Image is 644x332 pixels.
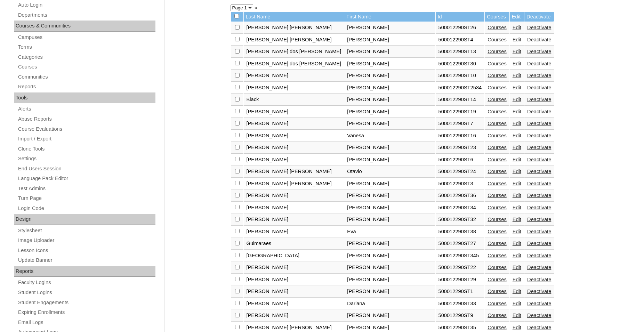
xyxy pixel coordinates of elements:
a: Login Code [17,204,155,213]
td: 500012290ST7 [436,118,485,130]
a: Deactivate [527,49,551,54]
a: Deactivate [527,313,551,318]
div: Tools [14,92,155,104]
td: Dariana [344,298,435,310]
td: [PERSON_NAME] [244,142,344,154]
td: [PERSON_NAME] [244,82,344,94]
a: Settings [17,154,155,163]
a: Communities [17,73,155,81]
td: [PERSON_NAME] [344,250,435,262]
a: Abuse Reports [17,115,155,123]
a: Courses [488,133,507,138]
a: Deactivate [527,25,551,30]
a: Student Engagements [17,298,155,307]
a: Edit [513,217,521,222]
a: Edit [513,109,521,114]
a: Reports [17,82,155,91]
td: 500012290ST6 [436,154,485,166]
td: 500012290ST3 [436,178,485,190]
td: [PERSON_NAME] [244,154,344,166]
a: Deactivate [527,289,551,294]
td: [PERSON_NAME] [344,106,435,118]
a: Edit [513,121,521,126]
a: Deactivate [527,157,551,162]
a: Edit [513,205,521,210]
a: Courses [488,193,507,198]
a: Courses [488,61,507,66]
a: Courses [488,181,507,186]
td: Otavio [344,166,435,178]
a: Courses [488,85,507,90]
td: [PERSON_NAME] [244,298,344,310]
td: [PERSON_NAME] [344,178,435,190]
td: 500012290ST24 [436,166,485,178]
a: Edit [513,97,521,102]
td: [PERSON_NAME] [344,118,435,130]
td: 500012290ST36 [436,190,485,202]
a: Edit [513,265,521,270]
td: [PERSON_NAME] [344,202,435,214]
a: Edit [513,301,521,306]
a: Edit [513,61,521,66]
a: Deactivate [527,109,551,114]
a: Student Logins [17,288,155,297]
a: Update Banner [17,256,155,265]
a: Deactivate [527,241,551,246]
a: Deactivate [527,97,551,102]
td: [PERSON_NAME] [244,286,344,298]
a: Courses [488,157,507,162]
td: 500012290ST22 [436,262,485,274]
a: Import / Export [17,135,155,143]
a: Course Evaluations [17,125,155,133]
a: Courses [488,37,507,42]
td: 500012290ST10 [436,70,485,82]
td: [PERSON_NAME] [344,190,435,202]
td: [PERSON_NAME] [PERSON_NAME] [244,178,344,190]
td: [PERSON_NAME] [244,202,344,214]
a: Edit [513,145,521,150]
a: Edit [513,313,521,318]
a: Stylesheet [17,226,155,235]
div: Design [14,214,155,225]
a: Expiring Enrollments [17,308,155,317]
td: [PERSON_NAME] [344,58,435,70]
td: [PERSON_NAME] [344,142,435,154]
td: Guimaraes [244,238,344,250]
td: [PERSON_NAME] [344,70,435,82]
td: 500012290ST1 [436,286,485,298]
td: [PERSON_NAME] [344,286,435,298]
a: Courses [488,169,507,174]
a: Courses [488,253,507,258]
a: Courses [488,109,507,114]
td: 500012290ST34 [436,202,485,214]
a: Courses [488,229,507,234]
a: Courses [488,217,507,222]
a: » [255,5,257,10]
a: Courses [488,289,507,294]
a: Edit [513,73,521,78]
a: Deactivate [527,277,551,282]
td: [PERSON_NAME] [244,310,344,322]
td: 500012290ST27 [436,238,485,250]
a: Deactivate [527,265,551,270]
a: Deactivate [527,37,551,42]
a: Alerts [17,105,155,113]
td: [PERSON_NAME] [PERSON_NAME] [244,166,344,178]
a: Edit [513,277,521,282]
td: [PERSON_NAME] [344,94,435,106]
td: [PERSON_NAME] [344,34,435,46]
a: Edit [513,133,521,138]
td: 500012290ST23 [436,142,485,154]
td: [PERSON_NAME] [244,214,344,226]
a: Courses [488,205,507,210]
td: [PERSON_NAME] [344,238,435,250]
a: Language Pack Editor [17,174,155,183]
a: Courses [17,63,155,71]
td: [PERSON_NAME] [244,106,344,118]
a: Image Uploader [17,236,155,245]
td: Eva [344,226,435,238]
td: Deactivate [524,12,554,22]
a: Deactivate [527,85,551,90]
a: Terms [17,43,155,51]
a: Courses [488,145,507,150]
